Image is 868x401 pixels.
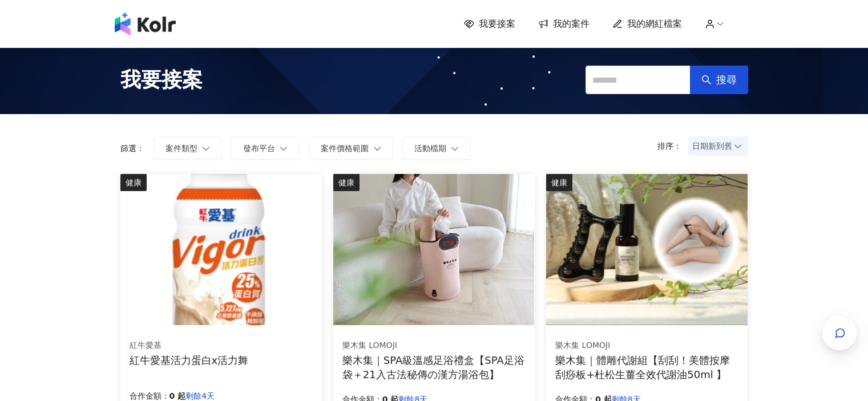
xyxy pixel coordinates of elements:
[309,137,393,160] button: 案件價格範圍
[321,144,369,153] span: 案件價格範圍
[546,174,747,325] img: 體雕代謝組【刮刮！美體按摩刮痧板+杜松生薑全效代謝油50ml 】
[538,18,590,30] a: 我的案件
[555,353,738,382] div: 樂木集｜體雕代謝組【刮刮！美體按摩刮痧板+杜松生薑全效代謝油50ml 】
[120,174,321,325] img: 活力蛋白配方營養素
[612,18,682,30] a: 我的網紅檔案
[165,144,197,153] span: 案件類型
[243,144,275,153] span: 發布平台
[120,66,203,94] span: 我要接案
[120,174,147,191] div: 健康
[154,137,222,160] button: 案件類型
[701,75,712,85] span: search
[546,174,572,191] div: 健康
[657,141,688,151] p: 排序：
[690,66,748,94] button: 搜尋
[479,18,515,30] span: 我要接案
[120,144,144,153] p: 篩選：
[627,18,682,30] span: 我的網紅檔案
[555,340,738,351] div: 樂木集 LOMOJI
[333,174,534,325] img: SPA級溫感足浴禮盒【SPA足浴袋＋21入古法秘傳の漢方湯浴包】
[464,18,515,30] a: 我要接案
[342,353,526,382] div: 樂木集｜SPA級溫感足浴禮盒【SPA足浴袋＋21入古法秘傳の漢方湯浴包】
[402,137,471,160] button: 活動檔期
[115,13,176,35] img: logo
[342,340,525,351] div: 樂木集 LOMOJI
[130,340,249,351] div: 紅牛愛基
[716,74,737,86] span: 搜尋
[553,18,590,30] span: 我的案件
[692,137,744,155] span: 日期新到舊
[414,144,446,153] span: 活動檔期
[333,174,360,191] div: 健康
[130,353,249,367] div: 紅牛愛基活力蛋白x活力舞
[231,137,300,160] button: 發布平台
